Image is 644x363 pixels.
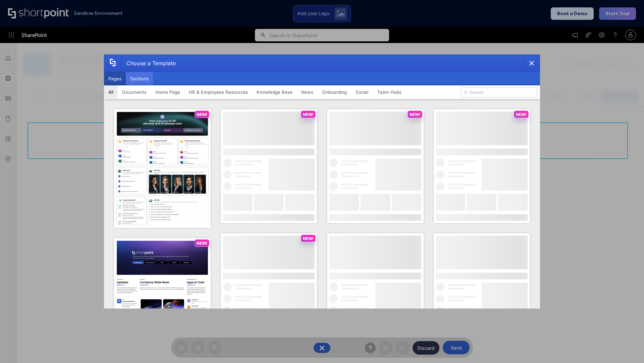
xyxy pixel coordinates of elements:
[303,236,314,241] p: NEW!
[104,54,540,309] div: template selector
[197,112,207,117] p: NEW!
[461,87,537,97] input: Search
[610,331,644,363] iframe: Chat Widget
[104,85,118,99] button: All
[252,85,297,99] button: Knowledge Base
[351,85,373,99] button: Social
[318,85,351,99] button: Onboarding
[516,112,527,117] p: NEW!
[303,112,314,117] p: NEW!
[297,85,318,99] button: News
[184,85,252,99] button: HR & Employees Resources
[104,72,126,85] button: Pages
[126,72,153,85] button: Sections
[197,241,207,246] p: NEW!
[410,112,420,117] p: NEW!
[118,85,151,99] button: Documents
[121,55,176,72] div: Choose a Template
[151,85,184,99] button: Home Page
[373,85,406,99] button: Team Hubs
